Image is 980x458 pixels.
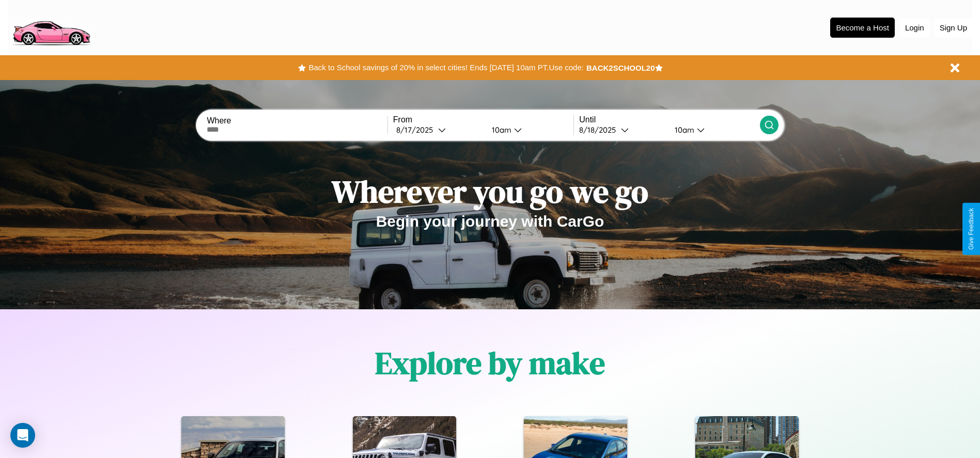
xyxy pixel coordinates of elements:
[207,116,387,125] label: Where
[579,115,759,124] label: Until
[900,18,929,37] button: Login
[393,115,573,124] label: From
[666,124,760,135] button: 10am
[487,125,514,135] div: 10am
[306,60,586,75] button: Back to School savings of 20% in select cities! Ends [DATE] 10am PT.Use code:
[968,208,975,250] div: Give Feedback
[393,124,484,135] button: 8/17/2025
[830,18,895,38] button: Become a Host
[396,125,438,135] div: 8 / 17 / 2025
[10,423,35,448] div: Open Intercom Messenger
[484,124,574,135] button: 10am
[935,18,972,37] button: Sign Up
[375,342,605,384] h1: Explore by make
[8,5,95,48] img: logo
[670,125,697,135] div: 10am
[579,125,621,135] div: 8 / 18 / 2025
[586,64,655,72] b: BACK2SCHOOL20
